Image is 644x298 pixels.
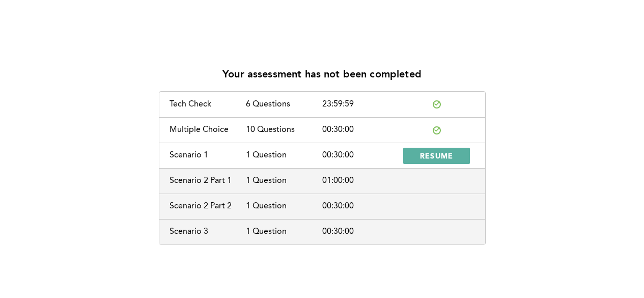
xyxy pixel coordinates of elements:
div: Scenario 2 Part 1 [170,176,246,185]
div: Scenario 1 [170,151,246,160]
div: 00:30:00 [322,151,399,160]
div: Tech Check [170,100,246,109]
div: 6 Questions [246,100,322,109]
div: 00:30:00 [322,202,399,211]
div: Scenario 2 Part 2 [170,202,246,211]
div: 01:00:00 [322,176,399,185]
div: 1 Question [246,176,322,185]
div: 10 Questions [246,125,322,134]
div: 23:59:59 [322,100,399,109]
div: Scenario 3 [170,227,246,236]
div: 00:30:00 [322,125,399,134]
button: RESUME [403,148,470,164]
div: 1 Question [246,151,322,160]
div: Multiple Choice [170,125,246,134]
div: 00:30:00 [322,227,399,236]
div: 1 Question [246,227,322,236]
div: 1 Question [246,202,322,211]
span: RESUME [420,151,454,160]
p: Your assessment has not been completed [222,69,422,81]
